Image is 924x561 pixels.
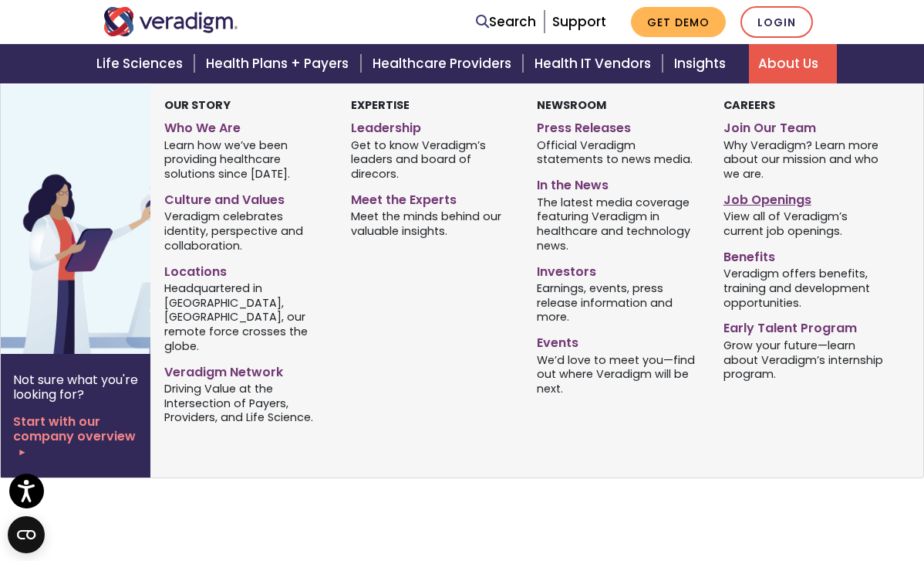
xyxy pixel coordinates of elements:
[87,44,197,83] a: Life Sciences
[723,337,887,382] span: Grow your future—learn about Veradigm’s internship program.
[723,243,887,266] a: Benefits
[723,266,887,311] span: Veradigm offers benefits, training and development opportunities.
[723,114,887,137] a: Join Our Team
[13,372,138,402] p: Not sure what you're looking for?
[537,258,700,280] a: Investors
[723,186,887,209] a: Job Openings
[537,114,700,137] a: Press Releases
[164,258,328,280] a: Locations
[164,280,328,353] span: Headquartered in [GEOGRAPHIC_DATA], [GEOGRAPHIC_DATA], our remote force crosses the globe.
[8,516,45,553] button: Open CMP widget
[537,352,700,396] span: We’d love to meet you—find out where Veradigm will be next.
[197,44,363,83] a: Health Plans + Payers
[164,359,328,381] a: Veradigm Network
[164,97,231,113] strong: Our Story
[537,172,700,194] a: In the News
[1,83,249,354] img: Vector image of Veradigm’s Story
[476,12,536,32] a: Search
[537,97,606,113] strong: Newsroom
[164,209,328,253] span: Veradigm celebrates identity, perspective and collaboration.
[103,7,238,36] img: Veradigm logo
[723,137,887,182] span: Why Veradigm? Learn more about our mission and who we are.
[537,280,700,325] span: Earnings, events, press release information and more.
[552,12,606,31] a: Support
[723,209,887,239] span: View all of Veradigm’s current job openings.
[847,484,905,542] iframe: Drift Chat Widget
[351,137,514,182] span: Get to know Veradigm’s leaders and board of direcors.
[363,44,525,83] a: Healthcare Providers
[631,7,726,37] a: Get Demo
[351,97,410,113] strong: Expertise
[13,414,138,459] a: Start with our company overview
[665,44,749,83] a: Insights
[164,137,328,182] span: Learn how we’ve been providing healthcare solutions since [DATE].
[351,209,514,239] span: Meet the minds behind our valuable insights.
[351,186,514,209] a: Meet the Experts
[749,44,837,83] a: About Us
[537,194,700,253] span: The latest media coverage featuring Veradigm in healthcare and technology news.
[723,97,775,113] strong: Careers
[740,6,813,38] a: Login
[164,380,328,425] span: Driving Value at the Intersection of Payers, Providers, and Life Science.
[537,137,700,167] span: Official Veradigm statements to news media.
[723,314,887,337] a: Early Talent Program
[537,329,700,352] a: Events
[351,114,514,137] a: Leadership
[164,114,328,137] a: Who We Are
[525,44,665,83] a: Health IT Vendors
[164,186,328,209] a: Culture and Values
